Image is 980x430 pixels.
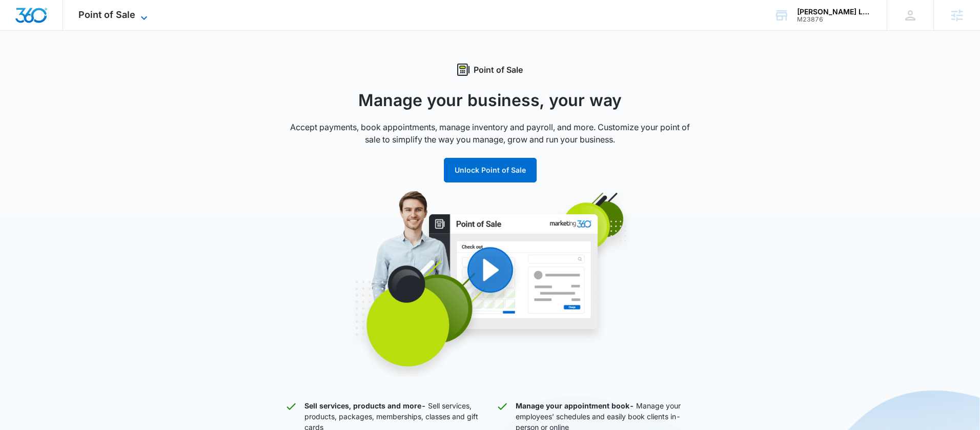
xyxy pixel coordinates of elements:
span: Point of Sale [78,9,135,20]
div: Point of Sale [285,64,695,76]
p: Accept payments, book appointments, manage inventory and payroll, and more. Customize your point ... [285,121,695,146]
a: Unlock Point of Sale [444,166,537,174]
div: account id [797,16,872,23]
button: Unlock Point of Sale [444,158,537,182]
strong: Sell services, products and more - [304,401,426,410]
h1: Manage your business, your way [285,88,695,113]
div: account name [797,8,872,16]
strong: Manage your appointment book - [516,401,634,410]
img: Point of Sale [295,190,685,377]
